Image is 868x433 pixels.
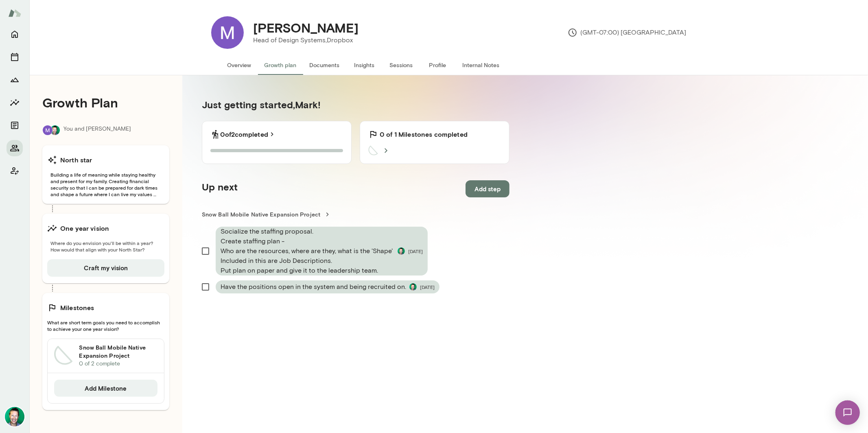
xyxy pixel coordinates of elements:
[47,259,164,276] button: Craft my vision
[60,303,94,313] h6: Milestones
[54,380,157,397] button: Add Milestone
[420,55,456,75] button: Profile
[380,129,468,139] h6: 0 of 1 Milestones completed
[5,407,24,426] img: Brian Lawrence
[47,339,164,404] div: Snow Ball Mobile Native Expansion Project0 of 2 completeAdd Milestone
[7,140,23,156] button: Members
[60,155,92,165] h6: North star
[221,227,394,276] span: Socialize the staffing proposal. Create staffing plan - Who are the resources, where are they, wh...
[383,55,420,75] button: Sessions
[79,360,157,368] p: 0 of 2 complete
[7,94,23,111] button: Insights
[7,117,23,133] button: Documents
[303,55,346,75] button: Documents
[221,282,406,292] span: Have the positions open in the system and being recruited on.
[47,171,164,197] span: Building a life of meaning while staying healthy and present for my family. Creating financial se...
[42,95,169,110] h4: Growth Plan
[7,26,23,42] button: Home
[409,283,417,291] img: Brian Lawrence
[43,125,52,135] img: Mark Shuster
[202,98,509,111] h5: Just getting started, Mark !
[254,35,359,45] p: Head of Design Systems, Dropbox
[254,20,359,35] h4: [PERSON_NAME]
[466,180,509,197] button: Add step
[408,248,423,254] span: [DATE]
[211,16,244,49] img: Mark Shuster
[7,163,23,179] button: Client app
[202,210,509,219] a: Snow Ball Mobile Native Expansion Project
[47,240,164,253] span: Where do you envision you'll be within a year? How would that align with your North Star?
[50,125,60,135] img: Brian Lawrence
[221,55,258,75] button: Overview
[220,129,276,139] a: 0of2completed
[216,280,439,293] div: Have the positions open in the system and being recruited on.Brian Lawrence[DATE]
[216,227,428,276] div: Socialize the staffing proposal. Create staffing plan - Who are the resources, where are they, wh...
[60,223,109,233] h6: One year vision
[79,343,157,360] h6: Snow Ball Mobile Native Expansion Project
[420,284,435,290] span: [DATE]
[7,49,23,65] button: Sessions
[7,72,23,88] button: Growth Plan
[568,28,687,37] p: (GMT-07:00) [GEOGRAPHIC_DATA]
[48,339,164,373] a: Snow Ball Mobile Native Expansion Project0 of 2 complete
[258,55,303,75] button: Growth plan
[202,180,238,197] h5: Up next
[63,125,131,136] p: You and [PERSON_NAME]
[42,145,169,204] button: North starBuilding a life of meaning while staying healthy and present for my family. Creating fi...
[346,55,383,75] button: Insights
[456,55,506,75] button: Internal Notes
[47,319,164,332] span: What are short term goals you need to accomplish to achieve your one year vision?
[398,247,405,255] img: Brian Lawrence
[8,5,21,21] img: Mento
